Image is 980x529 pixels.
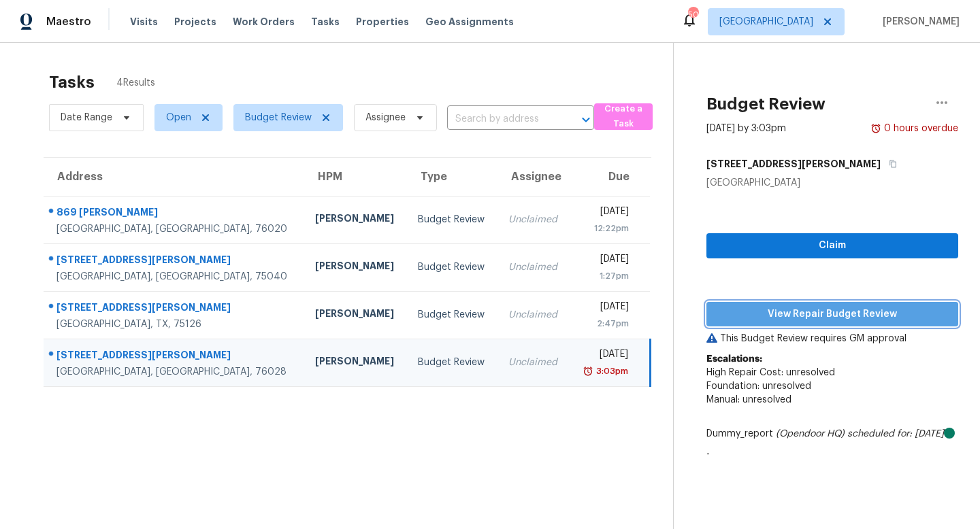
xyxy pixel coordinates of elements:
[56,253,293,270] div: [STREET_ADDRESS][PERSON_NAME]
[56,348,293,365] div: [STREET_ADDRESS][PERSON_NAME]
[706,354,762,364] b: Escalations:
[315,211,396,228] div: [PERSON_NAME]
[311,17,340,27] span: Tasks
[706,97,826,111] h2: Budget Review
[870,122,881,135] img: Overdue Alarm Icon
[304,158,407,196] th: HPM
[594,103,653,130] button: Create a Task
[418,260,487,274] div: Budget Review
[570,158,650,196] th: Due
[174,15,216,29] span: Projects
[365,111,406,124] span: Assignee
[49,75,95,89] h2: Tasks
[717,306,947,323] span: View Repair Budget Review
[581,252,629,269] div: [DATE]
[418,356,487,369] div: Budget Review
[706,447,958,461] p: -
[508,260,559,274] div: Unclaimed
[706,157,881,171] h5: [STREET_ADDRESS][PERSON_NAME]
[233,15,295,29] span: Work Orders
[61,111,112,124] span: Date Range
[601,101,646,133] span: Create a Task
[583,364,593,378] img: Overdue Alarm Icon
[166,111,191,124] span: Open
[447,109,556,130] input: Search by address
[581,269,629,283] div: 1:27pm
[315,259,396,276] div: [PERSON_NAME]
[116,76,155,90] span: 4 Results
[881,152,899,176] button: Copy Address
[581,300,629,317] div: [DATE]
[719,15,813,29] span: [GEOGRAPHIC_DATA]
[245,111,312,124] span: Budget Review
[593,364,628,378] div: 3:03pm
[581,205,629,222] div: [DATE]
[581,317,629,330] div: 2:47pm
[508,213,559,226] div: Unclaimed
[425,15,514,29] span: Geo Assignments
[717,237,947,254] span: Claim
[46,15,91,29] span: Maestro
[356,15,409,29] span: Properties
[688,8,698,22] div: 50
[315,354,396,371] div: [PERSON_NAME]
[407,158,497,196] th: Type
[56,301,293,318] div: [STREET_ADDRESS][PERSON_NAME]
[56,270,293,284] div: [GEOGRAPHIC_DATA], [GEOGRAPHIC_DATA], 75040
[418,213,487,226] div: Budget Review
[706,427,958,441] div: Dummy_report
[418,308,487,322] div: Budget Review
[44,158,304,196] th: Address
[706,233,958,258] button: Claim
[508,356,559,369] div: Unclaimed
[130,15,158,29] span: Visits
[706,395,791,405] span: Manual: unresolved
[877,15,960,29] span: [PERSON_NAME]
[706,302,958,327] button: View Repair Budget Review
[56,365,293,379] div: [GEOGRAPHIC_DATA], [GEOGRAPHIC_DATA], 76028
[576,110,595,129] button: Open
[706,332,958,345] p: This Budget Review requires GM approval
[706,122,786,135] div: [DATE] by 3:03pm
[315,307,396,324] div: [PERSON_NAME]
[497,158,570,196] th: Assignee
[881,122,958,135] div: 0 hours overdue
[847,429,944,439] i: scheduled for: [DATE]
[776,429,845,439] i: (Opendoor HQ)
[56,205,293,222] div: 869 [PERSON_NAME]
[56,318,293,331] div: [GEOGRAPHIC_DATA], TX, 75126
[581,347,628,364] div: [DATE]
[56,222,293,236] div: [GEOGRAPHIC_DATA], [GEOGRAPHIC_DATA], 76020
[706,176,958,190] div: [GEOGRAPHIC_DATA]
[581,222,629,235] div: 12:22pm
[706,368,835,377] span: High Repair Cost: unresolved
[706,381,811,391] span: Foundation: unresolved
[508,308,559,322] div: Unclaimed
